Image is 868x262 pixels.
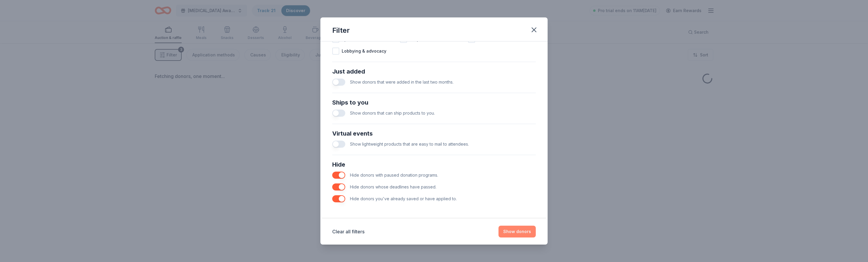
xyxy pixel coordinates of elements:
div: Just added [332,67,536,76]
button: Show donors [498,226,536,237]
span: Show donors that can ship products to you. [350,110,435,115]
span: Hide donors you've already saved or have applied to. [350,196,457,201]
span: Show lightweight products that are easy to mail to attendees. [350,141,469,147]
div: Filter [332,26,350,35]
span: Show donors that were added in the last two months. [350,79,454,84]
div: Ships to you [332,98,536,107]
div: Virtual events [332,129,536,138]
span: Lobbying & advocacy [342,48,386,55]
span: Hide donors with paused donation programs. [350,173,438,178]
div: Hide [332,160,536,169]
button: Clear all filters [332,228,364,235]
span: Hide donors whose deadlines have passed. [350,184,436,189]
